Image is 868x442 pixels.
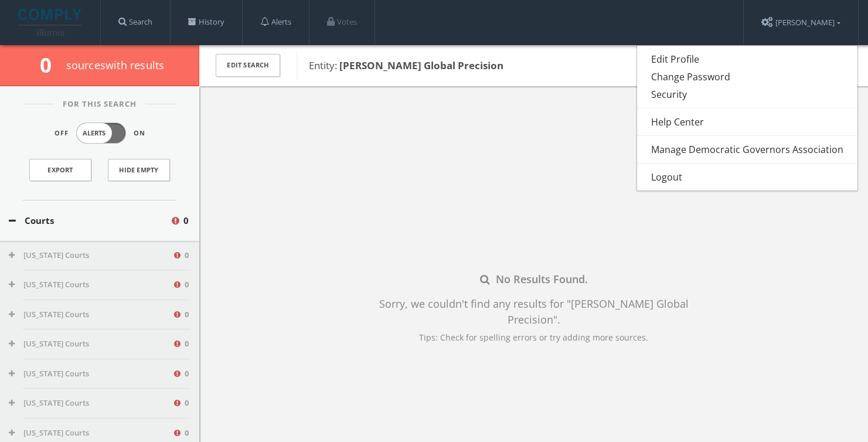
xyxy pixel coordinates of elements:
span: Entity: [309,59,503,72]
button: Courts [9,214,170,227]
a: Edit Profile [637,50,857,68]
span: source s with results [66,58,165,72]
button: [US_STATE] Courts [9,427,172,439]
span: 0 [185,309,189,321]
span: 0 [183,214,189,227]
a: Logout [637,168,857,186]
button: [US_STATE] Courts [9,250,172,261]
span: 0 [185,279,189,291]
span: 0 [185,427,189,439]
button: [US_STATE] Courts [9,397,172,409]
span: On [134,128,145,138]
button: [US_STATE] Courts [9,338,172,350]
span: 0 [40,51,62,79]
a: Manage Democratic Governors Association [637,141,857,158]
span: 0 [185,338,189,350]
button: [US_STATE] Courts [9,309,172,321]
div: Tips: Check for spelling errors or try adding more sources. [366,331,701,343]
span: For This Search [54,98,145,110]
a: Export [29,159,91,181]
span: 0 [185,368,189,380]
span: 0 [185,250,189,261]
div: No Results Found. [366,271,701,287]
img: illumis [18,9,84,36]
div: Sorry, we couldn't find any results for " [PERSON_NAME] Global Precision " . [366,295,701,327]
button: Hide Empty [108,159,170,181]
button: [US_STATE] Courts [9,279,172,291]
span: 0 [185,397,189,409]
button: [US_STATE] Courts [9,368,172,380]
a: Security [637,86,857,103]
a: Help Center [637,113,857,131]
b: [PERSON_NAME] Global Precision [339,59,503,72]
span: Off [55,128,69,138]
a: Change Password [637,68,857,86]
button: Edit Search [216,54,280,77]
